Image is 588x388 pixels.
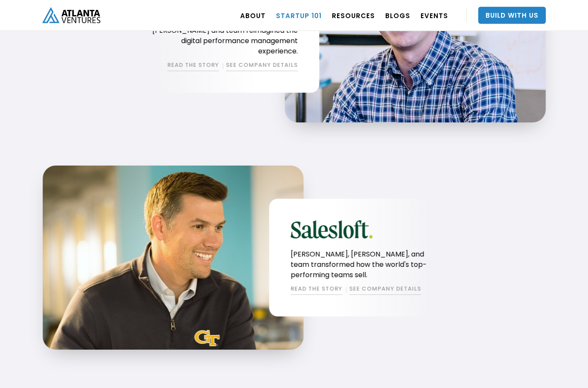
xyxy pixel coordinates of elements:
[332,3,375,28] a: RESOURCES
[291,285,342,295] a: READ THE STORY
[291,221,372,239] img: salesloft logo
[349,285,421,295] a: SEE COMPANY DETAILS
[385,3,410,28] a: BLOGS
[222,61,223,72] div: |
[345,285,346,295] div: |
[276,3,322,28] a: Startup 101
[226,61,297,72] a: SEE COMPANY DETAILS
[421,3,448,28] a: EVENTS
[240,3,266,28] a: ABOUT
[146,26,297,57] p: [PERSON_NAME] and team reimagined the digital performance management experience.
[167,61,219,72] a: READ THE STORY
[43,166,303,350] img: Kyle Porter, CEO of SalesLoft
[478,7,546,24] a: Build With Us
[291,250,442,281] p: [PERSON_NAME], [PERSON_NAME], and team transformed how the world's top-performing teams sell.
